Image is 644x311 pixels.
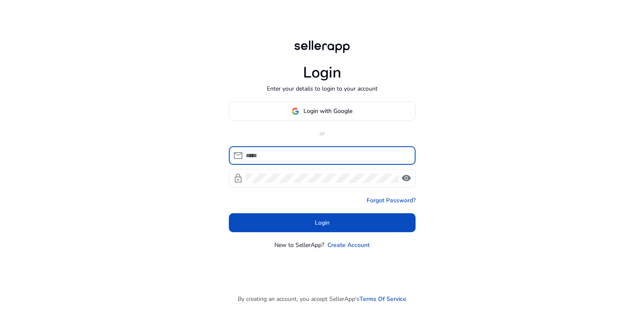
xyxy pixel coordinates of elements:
[267,84,378,93] p: Enter your details to login to your account
[274,241,324,249] p: New to SellerApp?
[327,241,370,249] a: Create Account
[303,64,341,82] h1: Login
[292,107,299,115] img: google-logo.svg
[360,295,406,303] a: Terms Of Service
[233,150,243,161] span: mail
[315,218,330,227] span: Login
[229,129,416,138] p: or
[367,196,416,205] a: Forgot Password?
[401,173,411,183] span: visibility
[233,173,243,183] span: lock
[229,213,416,232] button: Login
[303,107,352,115] span: Login with Google
[229,102,416,121] button: Login with Google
